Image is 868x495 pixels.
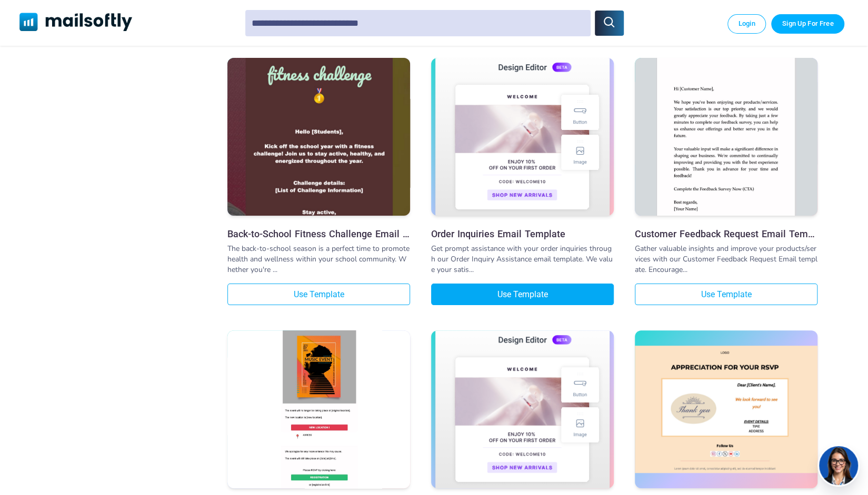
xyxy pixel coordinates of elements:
img: Template [227,11,410,263]
a: Use Template [431,284,614,305]
a: Trial [771,14,844,33]
a: Login [727,14,766,33]
div: Gather valuable insights and improve your products/services with our Customer Feedback Request Em... [635,244,817,275]
a: Use Template [635,284,817,305]
a: Back-to-School Fitness Challenge Email Template [227,228,410,239]
div: The back-to-school season is a perfect time to promote health and wellness within your school com... [227,244,410,275]
a: Order Inquiries Email Template [431,228,614,239]
img: agent [817,446,860,485]
a: Mailsoftly [19,13,133,33]
img: Template [635,346,817,473]
a: Use Template [227,284,410,305]
div: Get prompt assistance with your order inquiries through our Order Inquiry Assistance email templa... [431,244,614,275]
a: Customer Feedback Request Email Template [635,228,817,239]
img: Mailsoftly Logo [19,13,133,31]
img: Template [431,46,614,227]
